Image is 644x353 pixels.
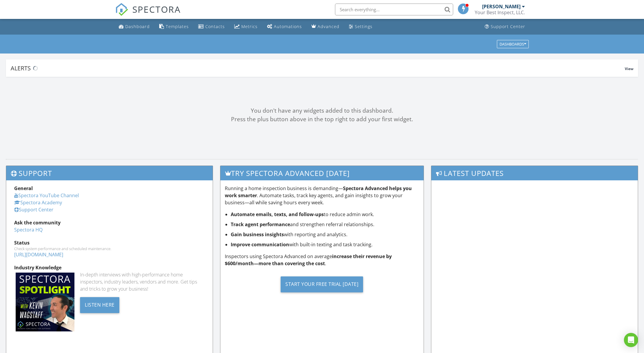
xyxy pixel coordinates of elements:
div: Industry Knowledge [14,264,205,271]
div: Templates [166,24,189,29]
p: Inspectors using Spectora Advanced on average . [225,253,419,267]
a: Spectora HQ [14,226,43,233]
div: Dashboards [500,42,526,46]
strong: Automate emails, texts, and follow-ups [231,211,324,218]
img: Spectoraspolightmain [16,273,74,331]
div: Status [14,239,205,246]
strong: increase their revenue by $600/month—more than covering the cost [225,253,392,267]
div: [PERSON_NAME] [482,4,521,9]
a: Settings [347,21,375,32]
a: [URL][DOMAIN_NAME] [14,251,63,258]
h3: Support [6,166,213,180]
strong: General [14,185,33,192]
strong: Gain business insights [231,231,284,238]
a: Dashboard [116,21,152,32]
div: Your Best Inspect, LLC. [475,9,525,15]
strong: Spectora Advanced helps you work smarter [225,185,412,199]
a: Listen Here [80,301,119,308]
a: SPECTORA [115,8,181,20]
li: to reduce admin work. [231,211,419,218]
div: Metrics [241,24,258,29]
a: Contacts [196,21,227,32]
div: Alerts [11,64,625,72]
p: Running a home inspection business is demanding— . Automate tasks, track key agents, and gain ins... [225,185,419,206]
div: Dashboard [125,24,150,29]
a: Advanced [309,21,342,32]
h3: Try spectora advanced [DATE] [220,166,423,180]
div: You don't have any widgets added to this dashboard. [6,106,638,115]
li: with reporting and analytics. [231,231,419,238]
span: SPECTORA [132,3,181,15]
img: The Best Home Inspection Software - Spectora [115,3,128,16]
div: Settings [355,24,373,29]
a: Metrics [232,21,260,32]
h3: Latest Updates [431,166,638,180]
a: Start Your Free Trial [DATE] [225,272,419,297]
a: Spectora Academy [14,199,62,206]
strong: Track agent performance [231,221,290,228]
div: Open Intercom Messenger [624,333,638,347]
div: Contacts [205,24,225,29]
a: Templates [157,21,191,32]
button: Dashboards [497,40,529,48]
div: Ask the community [14,219,205,226]
div: Support Center [491,24,525,29]
div: Automations [274,24,302,29]
a: Spectora YouTube Channel [14,192,79,199]
a: Support Center [482,21,528,32]
input: Search everything... [335,4,453,15]
div: In-depth interviews with high-performance home inspectors, industry leaders, vendors and more. Ge... [80,271,205,292]
a: Automations (Basic) [265,21,304,32]
div: Advanced [318,24,339,29]
li: with built-in texting and task tracking. [231,241,419,248]
div: Start Your Free Trial [DATE] [281,276,363,292]
a: Support Center [14,206,53,213]
strong: Improve communication [231,241,289,248]
span: View [625,66,633,71]
li: and strengthen referral relationships. [231,221,419,228]
div: Check system performance and scheduled maintenance. [14,246,205,251]
div: Press the plus button above in the top right to add your first widget. [6,115,638,124]
div: Listen Here [80,297,119,313]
